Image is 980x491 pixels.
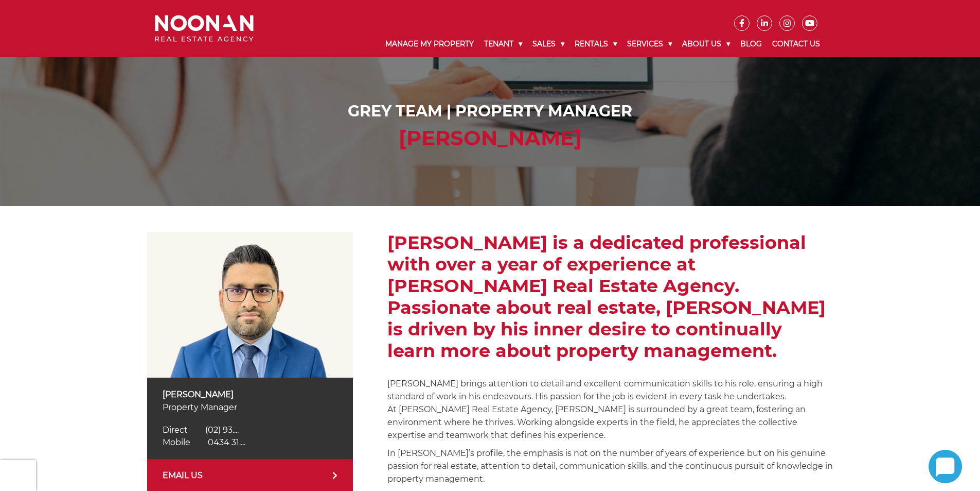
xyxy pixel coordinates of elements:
[163,437,245,447] a: Click to reveal phone number
[677,31,735,57] a: About Us
[163,425,188,435] span: Direct
[767,31,825,57] a: Contact Us
[735,31,767,57] a: Blog
[622,31,677,57] a: Services
[147,232,353,378] img: Sanjay Bhusal
[527,31,569,57] a: Sales
[387,377,833,442] p: [PERSON_NAME] brings attention to detail and excellent communication skills to his role, ensuring...
[163,425,239,435] a: Click to reveal phone number
[569,31,622,57] a: Rentals
[205,425,239,435] span: (02) 93....
[380,31,479,57] a: Manage My Property
[155,15,254,42] img: Noonan Real Estate Agency
[387,232,833,362] h2: [PERSON_NAME] is a dedicated professional with over a year of experience at [PERSON_NAME] Real Es...
[208,437,245,447] span: 0434 31....
[387,447,833,485] p: In [PERSON_NAME]’s profile, the emphasis is not on the number of years of experience but on his g...
[157,102,823,121] h1: Grey Team | Property Manager
[163,388,337,401] p: [PERSON_NAME]
[157,126,823,150] h2: [PERSON_NAME]
[479,31,527,57] a: Tenant
[163,437,190,447] span: Mobile
[163,401,337,414] p: Property Manager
